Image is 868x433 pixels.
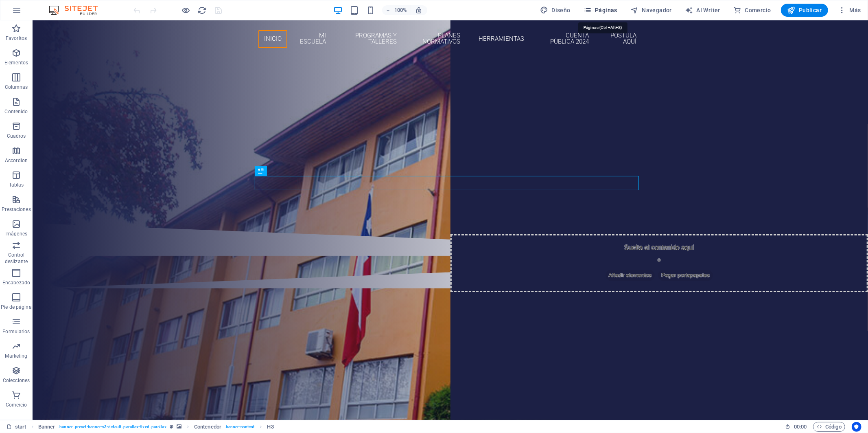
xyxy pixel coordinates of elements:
span: Haz clic para seleccionar y doble clic para editar [38,422,55,432]
p: Columnas [5,84,28,90]
span: Más [838,6,861,14]
p: Pie de página [1,304,31,310]
p: Cuadros [7,133,26,139]
p: Tablas [9,182,24,188]
span: Páginas [584,6,617,14]
img: Editor Logo [47,5,108,15]
p: Marketing [5,353,27,359]
button: Código [813,422,845,432]
button: 100% [382,5,411,15]
button: reload [197,5,207,15]
i: Este elemento contiene un fondo [177,424,181,429]
nav: breadcrumb [38,422,274,432]
button: Más [835,4,864,17]
button: Navegador [627,4,675,17]
span: Haz clic para seleccionar y doble clic para editar [194,422,221,432]
span: : [800,424,801,430]
a: Haz clic para cancelar la selección y doble clic para abrir páginas [7,422,26,432]
span: 00 00 [794,422,807,432]
p: Favoritos [6,35,27,42]
p: Formularios [2,328,30,335]
i: Al redimensionar, ajustar el nivel de zoom automáticamente para ajustarse al dispositivo elegido. [415,7,423,14]
p: Imágenes [5,231,27,237]
button: Haz clic para salir del modo de previsualización y seguir editando [181,5,191,15]
button: Usercentrics [852,422,861,432]
button: Comercio [730,4,774,17]
span: . banner .preset-banner-v3-default .parallax-fixed .parallax [58,422,166,432]
i: Este elemento es un preajuste personalizable [170,424,173,429]
p: Colecciones [3,377,30,384]
p: Accordion [5,157,28,164]
button: Diseño [537,4,574,17]
span: Comercio [733,6,771,14]
h6: Tiempo de la sesión [785,422,807,432]
span: Diseño [540,6,571,14]
i: Volver a cargar página [198,6,207,15]
span: Navegador [630,6,672,14]
h6: 100% [394,5,407,15]
button: Publicar [781,4,829,17]
p: Comercio [6,402,27,408]
p: Prestaciones [2,206,31,213]
span: AI Writer [685,6,720,14]
p: Encabezado [2,279,30,286]
span: Haz clic para seleccionar y doble clic para editar [267,422,274,432]
button: Páginas [580,4,621,17]
span: Publicar [787,6,822,14]
div: Diseño (Ctrl+Alt+Y) [537,4,574,17]
button: AI Writer [682,4,724,17]
p: Contenido [4,108,28,115]
span: . banner-content [225,422,254,432]
span: Código [817,422,842,432]
p: Elementos [4,59,28,66]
